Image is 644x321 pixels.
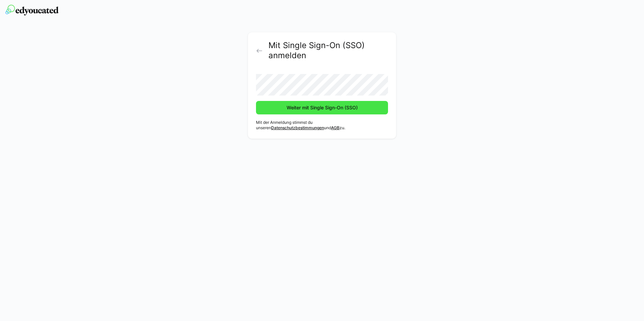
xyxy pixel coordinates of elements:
[271,125,324,130] a: Datenschutzbestimmungen
[268,40,388,61] h2: Mit Single Sign-On (SSO) anmelden
[256,101,388,114] button: Weiter mit Single Sign-On (SSO)
[256,120,388,131] p: Mit der Anmeldung stimmst du unseren und zu.
[286,104,359,111] span: Weiter mit Single Sign-On (SSO)
[331,125,340,130] a: AGB
[5,5,59,15] img: edyoucated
